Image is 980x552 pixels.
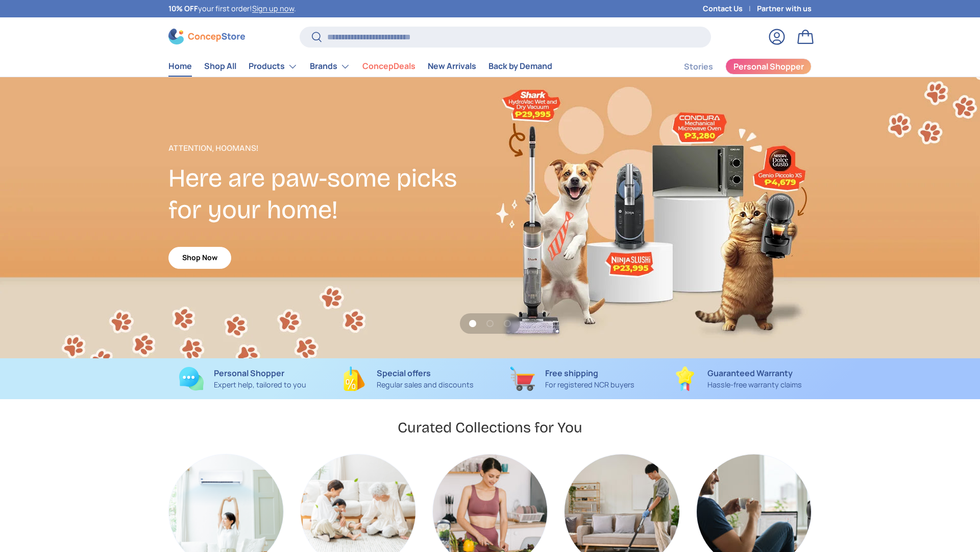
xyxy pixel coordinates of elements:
img: ConcepStore [168,29,245,44]
a: Products [249,56,298,77]
p: Attention, Hoomans! [168,142,490,154]
a: Sign up now [252,4,294,13]
span: Personal Shopper [733,62,804,71]
a: Contact Us [703,3,757,14]
a: Stories [684,57,713,77]
a: Personal Shopper Expert help, tailored to you [168,366,317,391]
summary: Brands [304,56,356,77]
a: Home [168,56,192,76]
a: Shop Now [168,247,231,269]
h2: Curated Collections for You [398,418,582,437]
p: Regular sales and discounts [377,379,474,390]
p: For registered NCR buyers [545,379,634,390]
strong: Free shipping [545,367,598,379]
nav: Secondary [659,56,812,77]
strong: Guaranteed Warranty [707,367,793,379]
a: Partner with us [757,3,812,14]
a: Guaranteed Warranty Hassle-free warranty claims [663,366,812,391]
strong: 10% OFF [168,4,198,13]
a: Brands [310,56,350,77]
nav: Primary [168,56,552,77]
a: Back by Demand [488,56,552,76]
a: Free shipping For registered NCR buyers [498,366,647,391]
p: your first order! . [168,3,296,14]
a: Special offers Regular sales and discounts [333,366,482,391]
h2: Here are paw-some picks for your home! [168,163,490,226]
a: ConcepDeals [362,56,415,76]
a: New Arrivals [428,56,476,76]
summary: Products [242,56,304,77]
p: Expert help, tailored to you [214,379,306,390]
a: Shop All [204,56,236,76]
p: Hassle-free warranty claims [707,379,802,390]
strong: Special offers [377,367,431,379]
strong: Personal Shopper [214,367,284,379]
a: Personal Shopper [725,58,812,75]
